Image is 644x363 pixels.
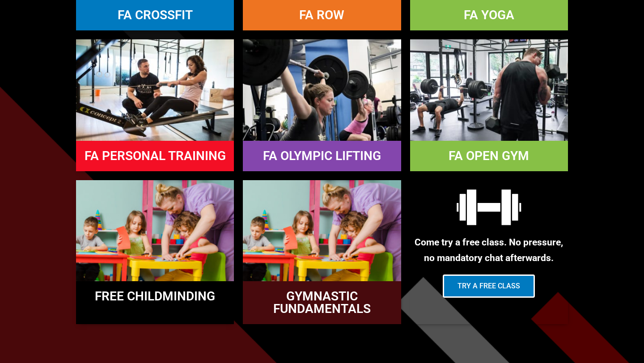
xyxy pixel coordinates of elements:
a: FA ROW [299,8,344,22]
a: FA OLYMPIC LIFTING [263,148,381,163]
a: FA PERSONAL TRAINING [85,148,226,163]
strong: Come try a free class. No pressure, no mandatory chat afterwards. [415,237,563,263]
a: Try a Free Class [443,274,535,298]
a: GYMNASTIC FUNDAMENTALS [273,289,371,316]
a: FREE CHILDMINDING [95,289,215,304]
span: Try a Free Class [458,283,520,290]
a: FA CROSSFIT [118,8,193,22]
a: FA OPEN GYM [449,148,529,163]
a: FA YOGA [464,8,514,22]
